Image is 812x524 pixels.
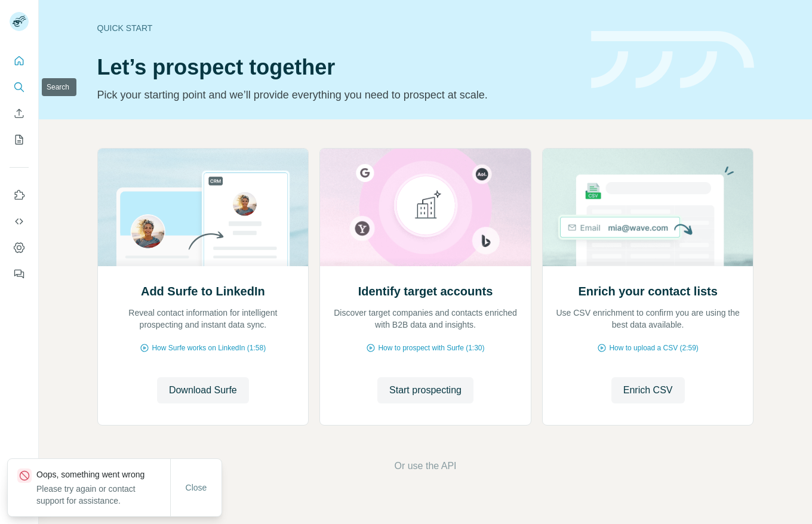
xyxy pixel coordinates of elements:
[319,149,531,266] img: Identify target accounts
[394,459,456,473] button: Or use the API
[36,468,170,480] p: Oops, something went wrong
[169,383,237,397] span: Download Surfe
[10,184,29,206] button: Use Surfe on LinkedIn
[332,307,519,331] p: Discover target companies and contacts enriched with B2B data and insights.
[10,263,29,285] button: Feedback
[186,482,207,494] span: Close
[378,343,484,353] span: How to prospect with Surfe (1:30)
[36,483,170,507] p: Please try again or contact support for assistance.
[141,283,265,300] h2: Add Surfe to LinkedIn
[611,377,685,403] button: Enrich CSV
[358,283,493,300] h2: Identify target accounts
[10,129,29,150] button: My lists
[97,56,577,79] h1: Let’s prospect together
[578,283,717,300] h2: Enrich your contact lists
[152,343,266,353] span: How Surfe works on LinkedIn (1:58)
[97,149,309,266] img: Add Surfe to LinkedIn
[623,383,673,397] span: Enrich CSV
[110,307,297,331] p: Reveal contact information for intelligent prospecting and instant data sync.
[157,377,249,403] button: Download Surfe
[177,477,216,498] button: Close
[10,237,29,258] button: Dashboard
[97,22,577,34] div: Quick start
[10,103,29,124] button: Enrich CSV
[377,377,473,403] button: Start prospecting
[97,87,577,103] p: Pick your starting point and we’ll provide everything you need to prospect at scale.
[591,31,754,89] img: banner
[542,149,754,266] img: Enrich your contact lists
[10,76,29,98] button: Search
[609,343,698,353] span: How to upload a CSV (2:59)
[10,50,29,72] button: Quick start
[10,211,29,232] button: Use Surfe API
[555,307,742,331] p: Use CSV enrichment to confirm you are using the best data available.
[389,383,462,397] span: Start prospecting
